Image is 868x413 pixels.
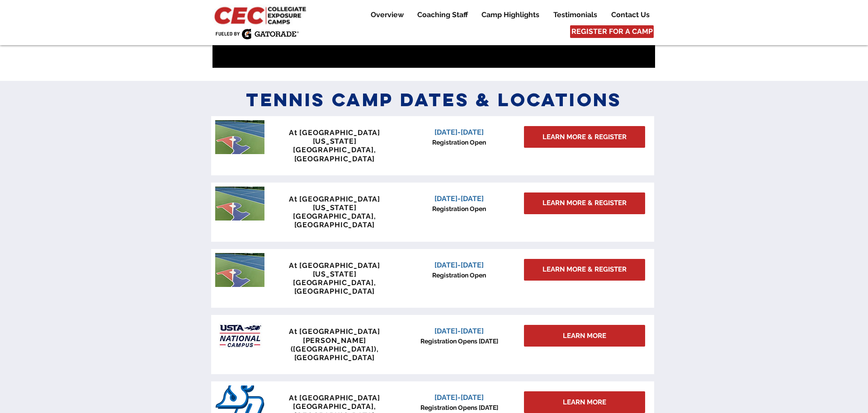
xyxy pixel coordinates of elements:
[563,398,606,407] span: LEARN MORE
[293,278,376,296] span: [GEOGRAPHIC_DATA], [GEOGRAPHIC_DATA]
[570,25,654,38] a: REGISTER FOR A CAMP
[547,9,604,20] a: Testimonials
[289,327,380,336] span: At [GEOGRAPHIC_DATA]
[524,391,645,413] div: LEARN MORE
[477,9,544,20] p: Camp Highlights
[434,261,484,269] span: [DATE]-[DATE]
[366,9,408,20] p: Overview
[542,198,627,208] span: LEARN MORE & REGISTER
[475,9,546,20] a: Camp Highlights
[434,128,484,136] span: [DATE]-[DATE]
[434,327,484,335] span: [DATE]-[DATE]
[293,145,376,163] span: [GEOGRAPHIC_DATA], [GEOGRAPHIC_DATA]
[542,265,627,274] span: LEARN MORE & REGISTER
[432,205,486,212] span: Registration Open
[289,394,380,402] span: At [GEOGRAPHIC_DATA]
[246,88,622,111] span: Tennis Camp Dates & Locations
[563,331,606,341] span: LEARN MORE
[432,272,486,279] span: Registration Open
[215,120,264,154] img: penn tennis courts with logo.jpeg
[432,139,486,146] span: Registration Open
[420,338,498,345] span: Registration Opens [DATE]
[357,9,656,20] nav: Site
[434,194,484,203] span: [DATE]-[DATE]
[212,5,310,25] img: CEC Logo Primary_edited.jpg
[607,9,654,20] p: Contact Us
[215,187,264,221] img: penn tennis courts with logo.jpeg
[289,195,380,212] span: At [GEOGRAPHIC_DATA][US_STATE]
[524,325,645,347] div: LEARN MORE
[524,259,645,281] a: LEARN MORE & REGISTER
[289,261,380,278] span: At [GEOGRAPHIC_DATA][US_STATE]
[215,28,299,39] img: Fueled by Gatorade.png
[571,27,653,37] span: REGISTER FOR A CAMP
[549,9,602,20] p: Testimonials
[410,9,474,20] a: Coaching Staff
[434,393,484,402] span: [DATE]-[DATE]
[604,9,656,20] a: Contact Us
[364,9,410,20] a: Overview
[291,336,379,362] span: [PERSON_NAME] ([GEOGRAPHIC_DATA]), [GEOGRAPHIC_DATA]
[289,128,380,145] span: At [GEOGRAPHIC_DATA][US_STATE]
[293,212,376,229] span: [GEOGRAPHIC_DATA], [GEOGRAPHIC_DATA]
[524,126,645,148] a: LEARN MORE & REGISTER
[420,404,498,411] span: Registration Opens [DATE]
[524,192,645,214] a: LEARN MORE & REGISTER
[215,253,264,287] img: penn tennis courts with logo.jpeg
[413,9,472,20] p: Coaching Staff
[215,319,264,353] img: USTA Campus image_edited.jpg
[542,132,627,142] span: LEARN MORE & REGISTER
